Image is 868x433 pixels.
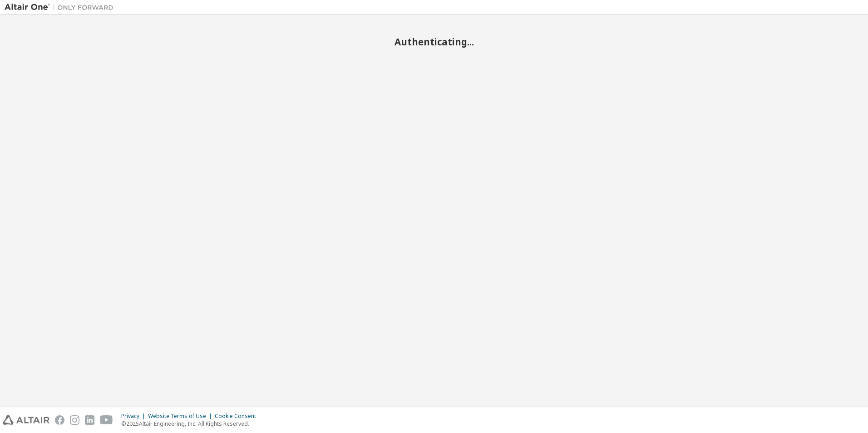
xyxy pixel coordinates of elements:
[85,415,94,425] img: linkedin.svg
[55,415,64,425] img: facebook.svg
[5,36,863,48] h2: Authenticating...
[121,413,148,420] div: Privacy
[121,420,261,428] p: © 2025 Altair Engineering, Inc. All Rights Reserved.
[215,413,261,420] div: Cookie Consent
[100,415,113,425] img: youtube.svg
[148,413,215,420] div: Website Terms of Use
[3,415,49,425] img: altair_logo.svg
[5,3,118,12] img: Altair One
[70,415,79,425] img: instagram.svg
